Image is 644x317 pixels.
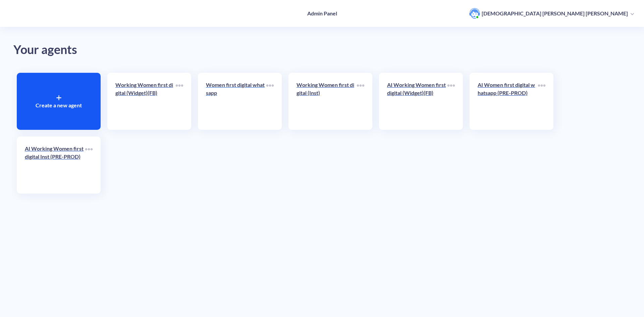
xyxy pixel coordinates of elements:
[206,81,266,97] p: Women first digital whatsapp
[466,7,637,19] button: user photo[DEMOGRAPHIC_DATA] [PERSON_NAME] [PERSON_NAME]
[387,81,447,122] a: AI Working Women first digital (Widget)(FB)
[206,81,266,122] a: Women first digital whatsapp
[297,81,357,97] p: Working Women first digital (Inst)
[36,101,82,109] p: Create a new agent
[469,8,480,19] img: user photo
[13,40,631,59] div: Your agents
[115,81,176,97] p: Working Women first digital (Widget)(FB)
[478,81,538,97] p: AI Women first digital whatsapp (PRE-PROD)
[307,10,337,16] h4: Admin Panel
[387,81,447,97] p: AI Working Women first digital (Widget)(FB)
[297,81,357,122] a: Working Women first digital (Inst)
[482,10,628,17] p: [DEMOGRAPHIC_DATA] [PERSON_NAME] [PERSON_NAME]
[25,145,85,161] p: AI Working Women first digital Inst (PRE-PROD)
[115,81,176,122] a: Working Women first digital (Widget)(FB)
[478,81,538,122] a: AI Women first digital whatsapp (PRE-PROD)
[25,145,85,186] a: AI Working Women first digital Inst (PRE-PROD)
